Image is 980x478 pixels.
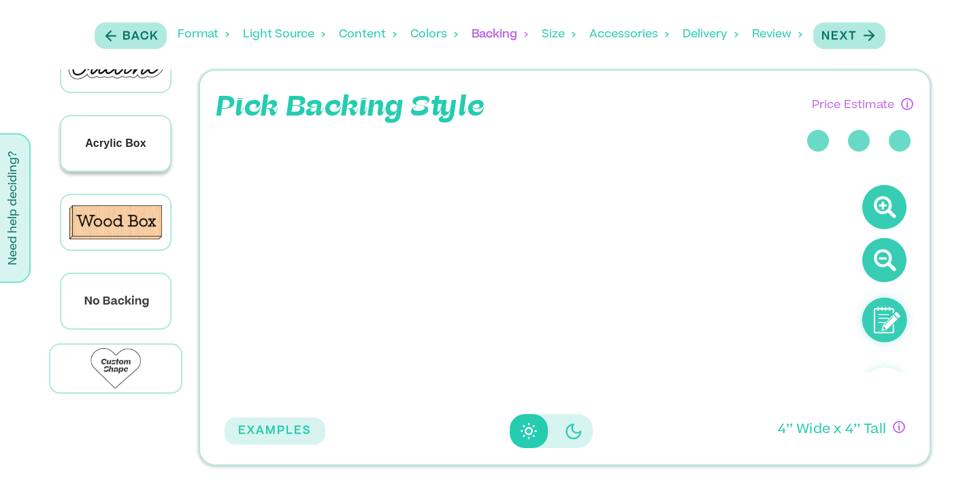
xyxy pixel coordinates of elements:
[243,14,325,56] div: Light Source
[178,14,229,56] div: Format
[216,87,485,128] p: Pick Backing Style
[61,274,170,328] img: No Backing
[813,22,885,49] button: Next
[683,14,738,56] div: Delivery
[542,14,576,56] div: Size
[122,29,159,45] p: Back
[410,14,458,56] div: Colors
[589,14,669,56] div: Accessories
[225,417,325,445] button: EXAMPLES
[70,345,161,392] img: Heart
[804,114,913,168] div: three-dots-loading
[339,14,397,56] div: Content
[95,22,167,49] button: Back
[85,135,146,152] p: Acrylic Box
[912,413,980,478] iframe: Chat Widget
[821,29,857,45] p: Next
[893,421,905,433] div: If you have questions about size, or if you can’t design exactly what you want here, no worries! ...
[812,94,894,114] p: Price Estimate
[901,98,913,110] div: Have questions about pricing or just need a human touch? Go through the process and submit an inq...
[778,421,886,441] p: 4 ’’ Wide x 4 ’’ Tall
[61,195,170,250] img: Wood Box
[510,414,593,448] div: Disabled elevation buttons
[752,14,802,56] div: Review
[472,14,528,56] div: Backing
